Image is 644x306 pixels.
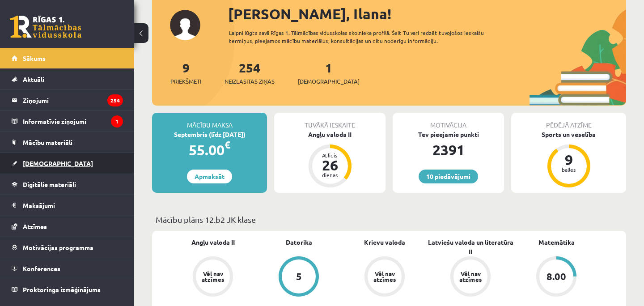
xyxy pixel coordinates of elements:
[513,256,599,298] a: 8.00
[12,237,123,258] a: Motivācijas programma
[393,113,504,130] div: Motivācija
[12,90,123,110] a: Ziņojumi254
[23,159,93,167] span: [DEMOGRAPHIC_DATA]
[23,222,47,230] span: Atzīmes
[23,195,123,216] legend: Maksājumi
[286,238,312,247] a: Datorika
[256,256,342,298] a: 5
[10,16,81,38] a: Rīgas 1. Tālmācības vidusskola
[12,69,123,89] a: Aktuāli
[152,113,267,130] div: Mācību maksa
[419,170,478,183] a: 10 piedāvājumi
[156,213,623,225] p: Mācību plāns 12.b2 JK klase
[12,258,123,279] a: Konferences
[12,216,123,237] a: Atzīmes
[12,111,123,132] a: Informatīvie ziņojumi1
[225,59,275,86] a: 254Neizlasītās ziņas
[12,132,123,153] a: Mācību materiāli
[170,59,201,86] a: 9Priekšmeti
[555,167,582,172] div: balles
[342,256,428,298] a: Vēl nav atzīmes
[111,115,123,127] i: 1
[225,138,230,151] span: €
[23,264,60,272] span: Konferences
[511,113,626,130] div: Pēdējā atzīme
[12,174,123,195] a: Digitālie materiāli
[191,238,235,247] a: Angļu valoda II
[547,272,566,281] div: 8.00
[393,130,504,139] div: Tev pieejamie punkti
[23,138,72,146] span: Mācību materiāli
[364,238,405,247] a: Krievu valoda
[107,94,123,106] i: 254
[229,29,513,45] div: Laipni lūgts savā Rīgas 1. Tālmācības vidusskolas skolnieka profilā. Šeit Tu vari redzēt tuvojošo...
[12,48,123,68] a: Sākums
[23,180,76,188] span: Digitālie materiāli
[187,170,232,183] a: Apmaksāt
[298,59,360,86] a: 1[DEMOGRAPHIC_DATA]
[511,130,626,189] a: Sports un veselība 9 balles
[23,54,46,62] span: Sākums
[274,130,386,139] div: Angļu valoda II
[317,172,343,178] div: dienas
[555,153,582,167] div: 9
[428,238,513,256] a: Latviešu valoda un literatūra II
[298,77,360,86] span: [DEMOGRAPHIC_DATA]
[296,272,302,281] div: 5
[274,130,386,189] a: Angļu valoda II Atlicis 26 dienas
[428,256,513,298] a: Vēl nav atzīmes
[23,111,123,132] legend: Informatīvie ziņojumi
[511,130,626,139] div: Sports un veselība
[393,139,504,161] div: 2391
[317,158,343,172] div: 26
[458,271,483,282] div: Vēl nav atzīmes
[152,130,267,139] div: Septembris (līdz [DATE])
[23,285,101,293] span: Proktoringa izmēģinājums
[228,3,626,25] div: [PERSON_NAME], Ilana!
[538,238,575,247] a: Matemātika
[372,271,397,282] div: Vēl nav atzīmes
[170,77,201,86] span: Priekšmeti
[170,256,256,298] a: Vēl nav atzīmes
[274,113,386,130] div: Tuvākā ieskaite
[317,153,343,158] div: Atlicis
[200,271,225,282] div: Vēl nav atzīmes
[23,75,44,83] span: Aktuāli
[12,153,123,174] a: [DEMOGRAPHIC_DATA]
[12,195,123,216] a: Maksājumi
[12,279,123,300] a: Proktoringa izmēģinājums
[225,77,275,86] span: Neizlasītās ziņas
[23,243,93,251] span: Motivācijas programma
[152,139,267,161] div: 55.00
[23,90,123,110] legend: Ziņojumi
